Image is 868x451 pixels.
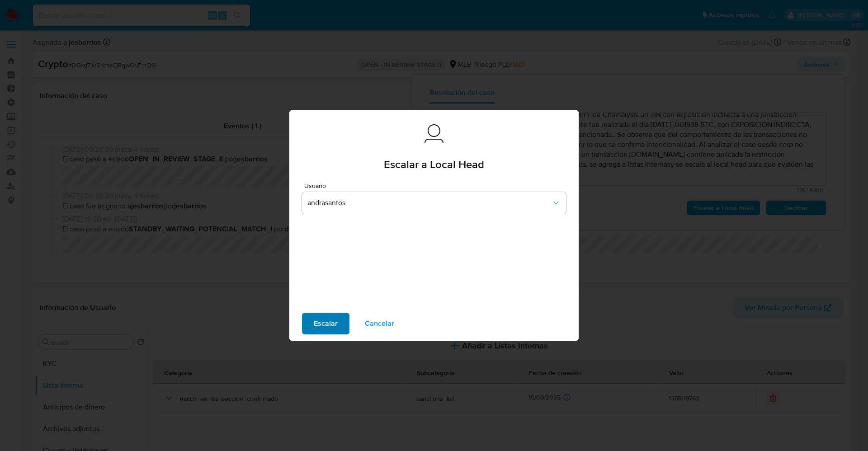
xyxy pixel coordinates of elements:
span: Cancelar [365,314,394,334]
span: Escalar [314,314,338,334]
button: Escalar [302,313,349,334]
button: Cancelar [353,313,406,334]
span: Escalar a Local Head [384,159,484,170]
span: Usuario [304,183,568,189]
span: andrasantos [307,198,552,207]
button: andrasantos [302,192,566,214]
